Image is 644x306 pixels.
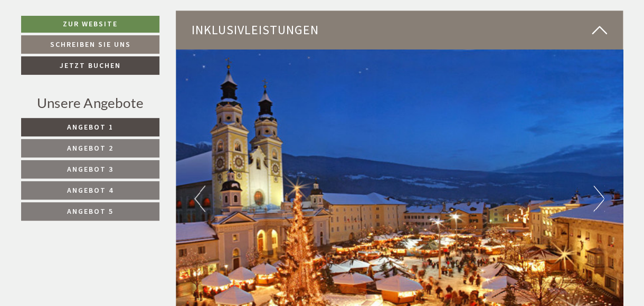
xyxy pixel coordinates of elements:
[67,185,113,195] span: Angebot 4
[16,52,167,59] small: 14:27
[21,35,159,54] a: Schreiben Sie uns
[21,56,159,75] a: Jetzt buchen
[21,16,159,33] a: Zur Website
[353,278,416,296] button: Senden
[8,29,173,61] div: Guten Tag, wie können wir Ihnen helfen?
[16,31,167,40] div: [GEOGRAPHIC_DATA]
[593,185,604,212] button: Next
[194,185,205,212] button: Previous
[176,11,623,50] div: Inklusivleistungen
[67,122,113,132] span: Angebot 1
[183,8,233,26] div: Sonntag
[67,164,113,174] span: Angebot 3
[67,206,113,216] span: Angebot 5
[21,93,159,113] div: Unsere Angebote
[67,143,113,153] span: Angebot 2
